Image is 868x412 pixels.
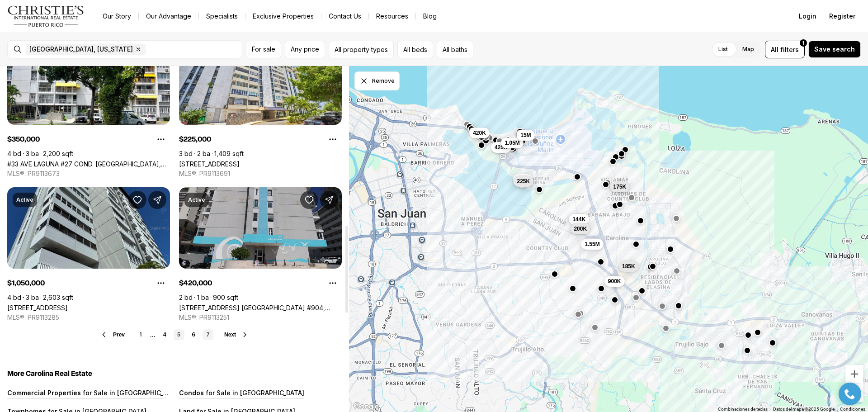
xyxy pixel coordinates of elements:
[569,214,589,225] button: 144K
[7,389,81,397] p: Commercial Properties
[608,278,621,285] span: 900K
[291,46,319,53] span: Any price
[505,139,519,147] span: 1.05M
[188,329,199,340] a: 6
[585,241,599,248] span: 1.55M
[174,329,184,340] a: 5
[7,369,342,378] h5: More Carolina Real Estate
[179,389,204,397] p: Condos
[604,276,625,287] button: 900K
[150,331,156,338] li: ...
[179,160,240,168] a: 5 AVE LAGUNA #5c, CAROLINA PR, 00979
[581,239,603,250] button: 1.55M
[469,128,490,138] button: 420K
[845,365,863,383] button: Acercar
[773,407,835,412] span: Datos del mapa ©2025 Google
[618,261,639,272] button: 185K
[113,331,125,338] span: Prev
[7,5,85,27] img: logo
[7,389,181,397] a: Commercial Properties for Sale in [GEOGRAPHIC_DATA]
[204,389,304,397] p: for Sale in [GEOGRAPHIC_DATA]
[824,7,861,25] button: Register
[610,181,630,192] button: 175K
[808,41,861,58] button: Save search
[613,183,627,190] span: 175K
[203,329,213,340] a: 7
[517,178,530,185] span: 225K
[320,191,338,209] button: Share Property
[139,10,198,23] a: Our Advantage
[148,191,166,209] button: Share Property
[802,39,804,47] span: 1
[829,13,855,20] span: Register
[501,137,523,148] button: 1.05M
[136,329,146,340] a: 1
[100,331,125,338] button: Prev
[572,216,585,223] span: 144K
[329,41,394,58] button: All property types
[321,10,368,23] button: Contact Us
[285,41,325,58] button: Any price
[16,196,33,204] p: Active
[128,191,146,209] button: Save Property: 5757 AVE ISLA VERDE #PH-3
[735,41,761,57] label: Map
[711,41,735,57] label: List
[159,329,170,340] a: 4
[369,10,415,23] a: Resources
[224,331,249,338] button: Next
[300,191,318,209] button: Save Property: 3409 AVE. ISLA VERDE #904
[570,223,590,234] button: 200K
[574,225,587,232] span: 200K
[245,10,321,23] a: Exclusive Properties
[354,71,400,90] button: Dismiss drawing
[199,10,245,23] a: Specialists
[814,46,855,53] span: Save search
[771,45,778,54] span: All
[179,389,304,397] a: Condos for Sale in [GEOGRAPHIC_DATA]
[437,41,473,58] button: All baths
[188,196,205,204] p: Active
[473,129,486,137] span: 420K
[252,46,275,53] span: For sale
[397,41,433,58] button: All beds
[7,304,68,312] a: 5757 AVE ISLA VERDE #PH-3, CAROLINA PR, 00979
[179,304,342,312] a: 3409 AVE. ISLA VERDE #904, CAROLINA PR, 00979
[491,142,511,153] button: 425K
[7,160,170,168] a: #33 AVE LAGUNA #27 COND. LAGOMAR #PH-P, ISLA VERDE PR, 00979
[793,7,822,25] button: Login
[780,45,799,54] span: filters
[136,329,213,340] nav: Pagination
[224,331,236,338] span: Next
[152,130,170,148] button: Property options
[324,130,342,148] button: Property options
[622,263,635,270] span: 185K
[152,274,170,292] button: Property options
[799,13,816,20] span: Login
[520,132,531,139] span: 15M
[765,41,805,58] button: Allfilters1
[246,41,281,58] button: For sale
[416,10,444,23] a: Blog
[95,10,138,23] a: Our Story
[513,176,533,187] button: 225K
[517,130,534,141] button: 15M
[495,144,508,151] span: 425K
[324,274,342,292] button: Property options
[513,174,533,185] button: 350K
[29,46,133,53] span: [GEOGRAPHIC_DATA], [US_STATE]
[81,389,181,397] p: for Sale in [GEOGRAPHIC_DATA]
